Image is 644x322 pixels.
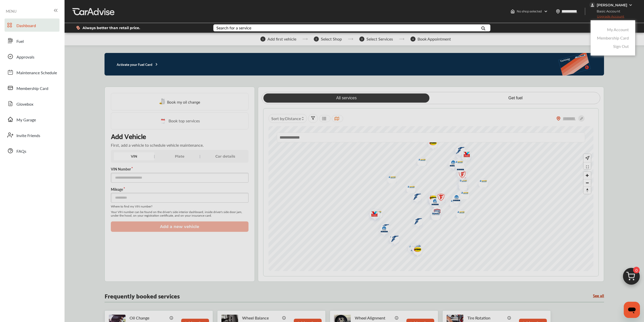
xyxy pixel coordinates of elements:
[16,23,36,29] span: Dashboard
[597,35,629,41] a: Membership Card
[5,81,59,94] a: Membership Card
[16,54,34,61] span: Approvals
[5,128,59,142] a: Invite Friends
[5,34,59,47] a: Fuel
[6,9,16,13] span: MENU
[16,132,40,139] span: Invite Friends
[624,302,640,318] iframe: Button to launch messaging window
[613,43,629,49] a: Sign Out
[5,113,59,126] a: My Garage
[5,66,59,79] a: Maintenance Schedule
[633,267,640,273] span: 0
[216,26,251,30] div: Search for a service
[5,97,59,110] a: Glovebox
[16,70,57,76] span: Maintenance Schedule
[16,101,33,108] span: Glovebox
[607,27,629,32] a: My Account
[5,50,59,63] a: Approvals
[5,18,59,32] a: Dashboard
[76,26,80,30] img: dollor_label_vector.a70140d1.svg
[16,148,26,155] span: FAQs
[16,85,48,92] span: Membership Card
[619,266,643,290] img: cart_icon.3d0951e8.svg
[16,117,36,123] span: My Garage
[82,26,140,30] span: Always better than retail price.
[5,144,59,157] a: FAQs
[16,38,24,45] span: Fuel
